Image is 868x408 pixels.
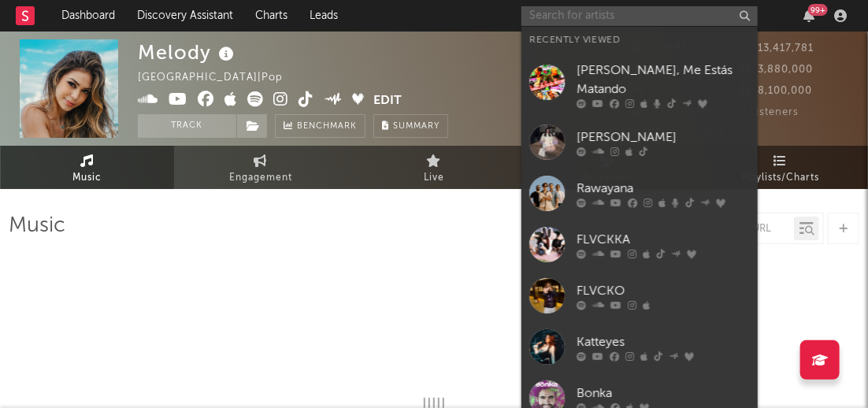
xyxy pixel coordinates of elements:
[275,114,365,138] a: Benchmark
[297,117,357,136] span: Benchmark
[577,128,750,147] div: [PERSON_NAME]
[521,117,758,168] a: [PERSON_NAME]
[521,168,758,219] a: Rawayana
[740,43,814,54] span: 13,417,781
[740,65,814,75] span: 3,880,000
[577,179,750,198] div: Rawayana
[577,61,750,99] div: [PERSON_NAME], Me Estás Matando
[1,146,174,189] a: Music
[174,146,347,189] a: Engagement
[808,4,828,16] div: 99 +
[577,332,750,351] div: Katteyes
[529,31,750,50] div: Recently Viewed
[803,9,814,22] button: 99+
[742,169,820,187] span: Playlists/Charts
[138,114,236,138] button: Track
[138,69,301,87] div: [GEOGRAPHIC_DATA] | Pop
[577,230,750,249] div: FLVCKKA
[229,169,292,187] span: Engagement
[521,146,694,189] a: Audience
[577,281,750,300] div: FLVCKO
[374,91,402,111] button: Edit
[521,6,758,26] input: Search for artists
[521,219,758,270] a: FLVCKKA
[424,169,444,187] span: Live
[373,114,448,138] button: Summary
[393,122,440,131] span: Summary
[73,169,102,187] span: Music
[521,54,758,117] a: [PERSON_NAME], Me Estás Matando
[740,86,813,96] span: 8,100,000
[521,321,758,373] a: Katteyes
[694,146,867,189] a: Playlists/Charts
[577,384,750,402] div: Bonka
[138,39,238,65] div: Melody
[521,270,758,321] a: FLVCKO
[347,146,521,189] a: Live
